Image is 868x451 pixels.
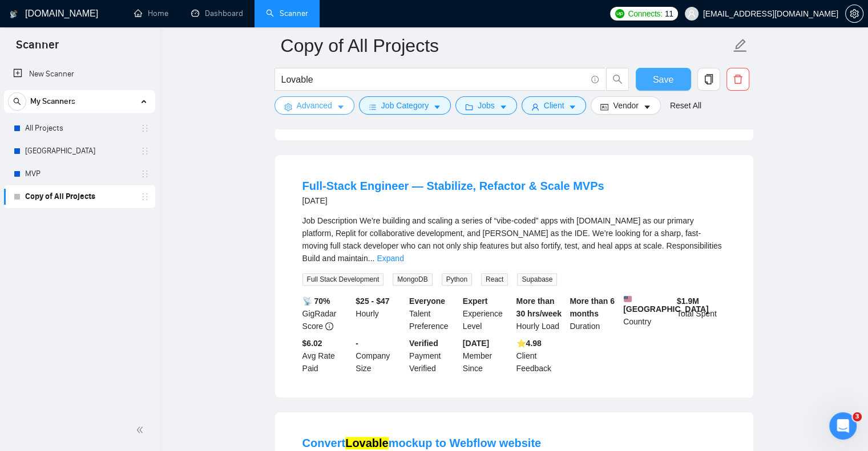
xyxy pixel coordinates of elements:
[369,103,377,111] span: bars
[359,96,451,115] button: barsJob Categorycaret-down
[516,296,562,318] b: More than 30 hrs/week
[7,36,68,60] span: Scanner
[393,273,432,286] span: MongoDB
[196,359,214,377] button: Send a message…
[72,364,82,373] button: Start recording
[33,6,51,25] img: Profile image for Dima
[300,295,354,332] div: GigRadar Score
[531,103,539,111] span: user
[302,296,330,306] b: 📡 70%
[356,296,389,306] b: $25 - $47
[433,103,441,111] span: caret-down
[623,295,709,314] b: [GEOGRAPHIC_DATA]
[13,63,146,86] a: New Scanner
[356,339,358,348] b: -
[27,132,146,141] b: Price for Upwork connects
[55,6,78,14] h1: Dima
[140,169,150,178] span: holder
[18,287,178,365] div: For example, if the forecast shows 150 jobs per month, you can calculate your total monthly expen...
[499,103,507,111] span: caret-down
[591,96,660,115] button: idcardVendorcaret-down
[27,131,178,152] li: needed for proposals
[18,364,27,373] button: Emoji picker
[670,99,701,112] a: Reset All
[461,337,514,375] div: Member Since
[18,193,178,282] div: You can find this information in your scanner's tab by scrolling down to the section. This data h...
[455,96,517,115] button: folderJobscaret-down
[568,103,576,111] span: caret-down
[727,74,749,84] span: delete
[461,295,514,332] div: Experience Level
[55,14,137,26] p: Active in the last 15m
[54,364,63,373] button: Upload attachment
[733,38,748,53] span: edit
[514,337,568,375] div: Client Feedback
[600,103,608,111] span: idcard
[27,156,167,176] b: Price for each proposal sent by GigRadar
[514,295,568,332] div: Hourly Load
[9,31,219,31] div: New messages divider
[522,96,587,115] button: userClientcaret-down
[27,155,178,187] li: (usage credits) ​
[688,10,696,18] span: user
[345,437,389,449] mark: Lovable
[567,295,621,332] div: Duration
[613,99,638,112] span: Vendor
[281,31,730,60] input: Scanner name...
[9,40,187,373] div: Thank you for reaching out 🙏​The "Estimated GigRadar expense on this scanner is ... per month" sh...
[353,337,407,375] div: Company Size
[829,412,857,440] iframe: To enrich screen reader interactions, please activate Accessibility in Grammarly extension settings
[140,147,150,156] span: holder
[381,99,429,112] span: Job Category
[516,339,542,348] b: ⭐️ 4.98
[200,5,221,25] div: Close
[591,76,599,83] span: info-circle
[302,437,542,449] a: ConvertLovablemockup to Webflow website
[628,7,662,20] span: Connects:
[845,5,863,23] button: setting
[9,40,219,398] div: Dima says…
[570,296,615,318] b: More than 6 months
[4,90,155,208] li: My Scanners
[284,103,292,111] span: setting
[10,340,219,359] textarea: Message…
[636,68,691,91] button: Save
[853,412,862,421] span: 3
[274,96,354,115] button: settingAdvancedcaret-down
[281,72,586,87] input: Search Freelance Jobs...
[368,254,375,263] span: ...
[615,9,624,18] img: upwork-logo.png
[140,192,150,201] span: holder
[140,124,150,133] span: holder
[8,92,26,111] button: search
[25,185,134,208] a: Copy of All Projects
[478,99,495,112] span: Jobs
[136,424,147,436] span: double-left
[179,5,200,26] button: Home
[353,295,407,332] div: Hourly
[407,295,461,332] div: Talent Preference
[191,9,243,18] a: dashboardDashboard
[18,47,178,115] div: Thank you for reaching out 🙏 ​ The "Estimated GigRadar expense on this scanner is ... per month" ...
[465,103,473,111] span: folder
[697,68,720,91] button: copy
[677,296,699,306] b: $ 1.9M
[481,273,508,286] span: React
[18,120,178,131] div: This estimate includes:
[302,339,322,348] b: $6.02
[302,180,604,192] a: Full‑Stack Engineer — Stabilize, Refactor & Scale MVPs
[606,68,629,91] button: search
[297,99,332,112] span: Advanced
[698,74,720,84] span: copy
[56,204,110,213] b: Auto Bidder
[4,63,155,86] li: New Scanner
[726,68,749,91] button: delete
[675,295,728,332] div: Total Spent
[463,296,488,306] b: Expert
[665,7,673,20] span: 11
[407,337,461,375] div: Payment Verified
[300,337,354,375] div: Avg Rate Paid
[302,214,726,265] div: Job Description We’re building and scaling a series of “vibe-coded” apps with [DOMAIN_NAME] as ou...
[25,117,134,140] a: All Projects
[7,5,29,26] button: go back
